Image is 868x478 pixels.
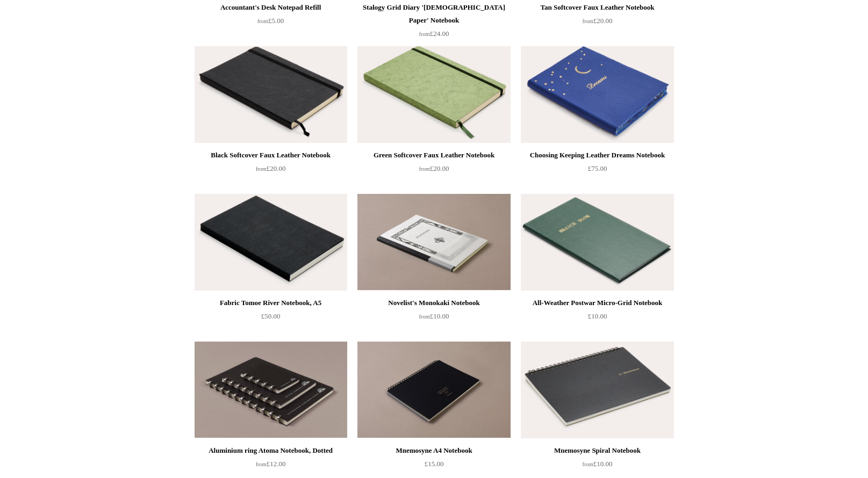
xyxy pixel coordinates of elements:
[195,46,347,143] a: Black Softcover Faux Leather Notebook Black Softcover Faux Leather Notebook
[419,312,449,320] span: £10.00
[256,460,286,468] span: £12.00
[197,149,345,162] div: Black Softcover Faux Leather Notebook
[195,194,347,291] a: Fabric Tomoe River Notebook, A5 Fabric Tomoe River Notebook, A5
[521,342,673,438] img: Mnemosyne Spiral Notebook
[583,18,593,24] span: from
[357,194,510,291] img: Novelist's Monokaki Notebook
[257,18,268,24] span: from
[256,166,267,172] span: from
[195,342,347,438] a: Aluminium ring Atoma Notebook, Dotted Aluminium ring Atoma Notebook, Dotted
[523,149,671,162] div: Choosing Keeping Leather Dreams Notebook
[357,1,510,45] a: Stalogy Grid Diary '[DEMOGRAPHIC_DATA] Paper' Notebook from£24.00
[197,1,345,14] div: Accountant's Desk Notepad Refill
[583,460,613,468] span: £10.00
[523,296,671,309] div: All-Weather Postwar Micro-Grid Notebook
[195,46,347,143] img: Black Softcover Faux Leather Notebook
[357,194,510,291] a: Novelist's Monokaki Notebook Novelist's Monokaki Notebook
[257,17,284,25] span: £5.00
[357,149,510,193] a: Green Softcover Faux Leather Notebook from£20.00
[195,342,347,438] img: Aluminium ring Atoma Notebook, Dotted
[357,46,510,143] img: Green Softcover Faux Leather Notebook
[523,444,671,457] div: Mnemosyne Spiral Notebook
[588,312,607,320] span: £10.00
[419,30,449,38] span: £24.00
[195,194,347,291] img: Fabric Tomoe River Notebook, A5
[419,166,430,172] span: from
[195,149,347,193] a: Black Softcover Faux Leather Notebook from£20.00
[195,296,347,341] a: Fabric Tomoe River Notebook, A5 £50.00
[419,31,430,37] span: from
[583,17,613,25] span: £20.00
[521,149,673,193] a: Choosing Keeping Leather Dreams Notebook £75.00
[256,164,286,172] span: £20.00
[583,461,593,467] span: from
[521,194,673,291] a: All-Weather Postwar Micro-Grid Notebook All-Weather Postwar Micro-Grid Notebook
[521,1,673,45] a: Tan Softcover Faux Leather Notebook from£20.00
[521,194,673,291] img: All-Weather Postwar Micro-Grid Notebook
[197,296,345,309] div: Fabric Tomoe River Notebook, A5
[360,444,507,457] div: Mnemosyne A4 Notebook
[425,460,444,468] span: £15.00
[360,149,507,162] div: Green Softcover Faux Leather Notebook
[357,342,510,438] img: Mnemosyne A4 Notebook
[419,164,449,172] span: £20.00
[521,342,673,438] a: Mnemosyne Spiral Notebook Mnemosyne Spiral Notebook
[588,164,607,172] span: £75.00
[197,444,345,457] div: Aluminium ring Atoma Notebook, Dotted
[357,296,510,341] a: Novelist's Monokaki Notebook from£10.00
[261,312,281,320] span: £50.00
[357,342,510,438] a: Mnemosyne A4 Notebook Mnemosyne A4 Notebook
[419,314,430,320] span: from
[357,46,510,143] a: Green Softcover Faux Leather Notebook Green Softcover Faux Leather Notebook
[360,1,507,27] div: Stalogy Grid Diary '[DEMOGRAPHIC_DATA] Paper' Notebook
[256,461,267,467] span: from
[521,46,673,143] img: Choosing Keeping Leather Dreams Notebook
[523,1,671,14] div: Tan Softcover Faux Leather Notebook
[195,1,347,45] a: Accountant's Desk Notepad Refill from£5.00
[521,46,673,143] a: Choosing Keeping Leather Dreams Notebook Choosing Keeping Leather Dreams Notebook
[360,296,507,309] div: Novelist's Monokaki Notebook
[521,296,673,341] a: All-Weather Postwar Micro-Grid Notebook £10.00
